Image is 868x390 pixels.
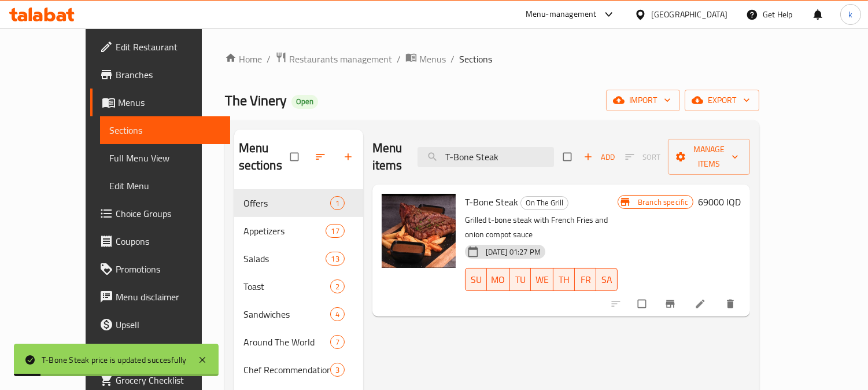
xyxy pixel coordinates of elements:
a: Branches [90,61,231,89]
span: Chef Recommendation [243,363,330,377]
div: [GEOGRAPHIC_DATA] [651,8,727,21]
span: 1 [331,198,344,209]
span: SA [601,271,613,288]
button: SA [596,268,618,291]
button: TU [510,268,531,291]
span: TU [515,271,527,288]
a: Coverage Report [90,339,231,366]
span: T-Bone Steak [465,193,518,211]
div: items [330,196,345,210]
a: Menus [405,51,446,67]
span: Select section first [618,148,668,166]
button: delete [718,291,745,317]
button: import [606,90,680,111]
img: T-Bone Steak [382,194,456,268]
button: Branch-specific-item [658,291,685,317]
span: k [848,8,852,21]
span: Menus [118,95,221,109]
span: 13 [326,253,343,264]
span: WE [535,271,549,288]
button: Manage items [668,139,750,175]
span: On The Grill [521,196,568,209]
button: SU [465,268,487,291]
span: Add item [581,148,618,166]
span: Toast [243,279,330,293]
a: Menu disclaimer [90,283,231,311]
span: Select all sections [283,146,308,168]
a: Choice Groups [90,200,231,227]
span: 17 [326,226,343,237]
span: TH [558,271,570,288]
span: Add [583,150,615,164]
span: import [615,93,671,108]
button: Add section [335,144,363,170]
div: Around The World7 [234,328,363,356]
span: Select section [556,146,581,168]
button: Add [581,148,618,166]
div: items [330,307,345,321]
span: 2 [331,281,344,292]
span: FR [579,271,592,288]
span: Menu disclaimer [116,290,221,304]
li: / [450,52,455,66]
div: Sandwiches4 [234,300,363,328]
span: Restaurants management [289,52,392,66]
a: Menus [90,89,231,116]
div: items [326,252,344,266]
div: Toast2 [234,273,363,300]
h6: 69000 IQD [698,194,741,210]
span: Branch specific [633,197,693,208]
span: Coupons [116,234,221,248]
div: Offers1 [234,189,363,217]
a: Upsell [90,311,231,339]
span: Edit Restaurant [116,40,221,54]
button: export [685,90,759,111]
div: Open [291,95,318,109]
span: Choice Groups [116,207,221,220]
span: Appetizers [243,224,326,238]
span: Around The World [243,335,330,349]
span: The Vinery [225,87,287,113]
a: Home [225,52,262,66]
a: Promotions [90,255,231,283]
div: items [330,335,345,349]
div: T-Bone Steak price is updated succesfully [42,354,186,366]
span: Manage items [677,142,741,171]
p: Grilled t-bone steak with French Fries and onion compot sauce [465,213,618,242]
button: WE [531,268,553,291]
a: Edit Menu [100,172,231,200]
span: Upsell [116,318,221,332]
span: MO [492,271,505,288]
a: Coupons [90,227,231,255]
span: Sections [109,123,221,137]
span: Edit Menu [109,179,221,193]
a: Full Menu View [100,144,231,172]
div: Chef Recommendation3 [234,356,363,384]
span: Menus [419,52,446,66]
button: MO [487,268,510,291]
span: Salads [243,252,326,266]
span: Offers [243,196,330,210]
li: / [397,52,401,66]
div: items [330,279,345,293]
span: Promotions [116,262,221,276]
div: On The Grill [520,196,568,210]
div: Salads13 [234,245,363,273]
div: items [330,363,345,377]
div: Menu-management [526,8,597,21]
h2: Menu items [372,139,404,174]
span: Sandwiches [243,307,330,321]
span: Grocery Checklist [116,373,221,387]
div: Appetizers17 [234,217,363,245]
span: 3 [331,365,344,376]
a: Restaurants management [275,51,392,67]
span: export [694,93,750,108]
span: Sort sections [308,144,335,170]
span: Open [291,97,318,106]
